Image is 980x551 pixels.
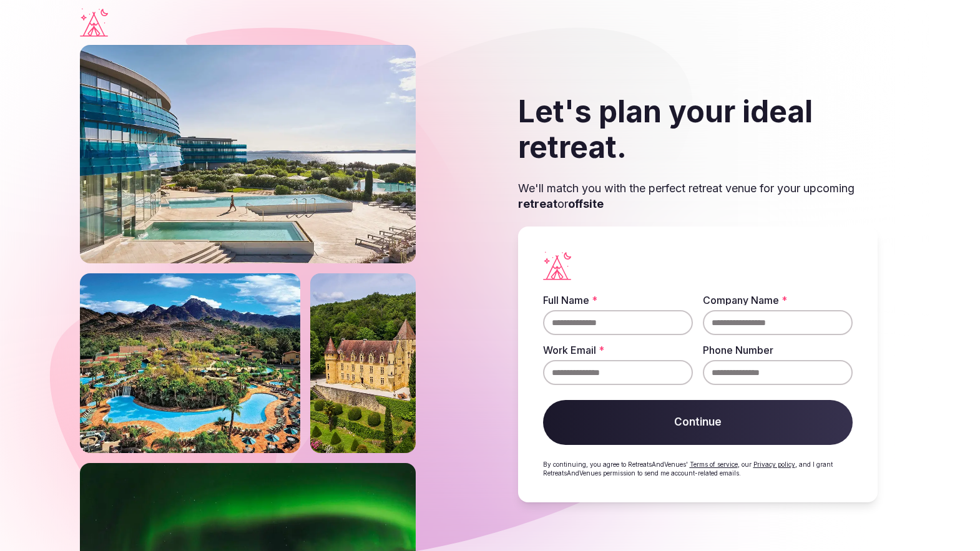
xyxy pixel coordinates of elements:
[80,8,108,37] a: Visit the homepage
[703,295,853,305] label: Company Name
[568,197,604,210] strong: offsite
[543,400,853,445] button: Continue
[518,94,878,165] h2: Let's plan your ideal retreat.
[518,197,557,210] strong: retreat
[543,345,693,355] label: Work Email
[703,345,853,355] label: Phone Number
[753,461,795,468] a: Privacy policy
[310,245,416,425] img: Castle on a slope
[543,295,693,305] label: Full Name
[80,17,416,235] img: Falkensteiner outdoor resort with pools
[80,245,300,425] img: Phoenix river ranch resort
[690,461,738,468] a: Terms of service
[518,180,878,212] p: We'll match you with the perfect retreat venue for your upcoming or
[543,460,853,477] p: By continuing, you agree to RetreatsAndVenues' , our , and I grant RetreatsAndVenues permission t...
